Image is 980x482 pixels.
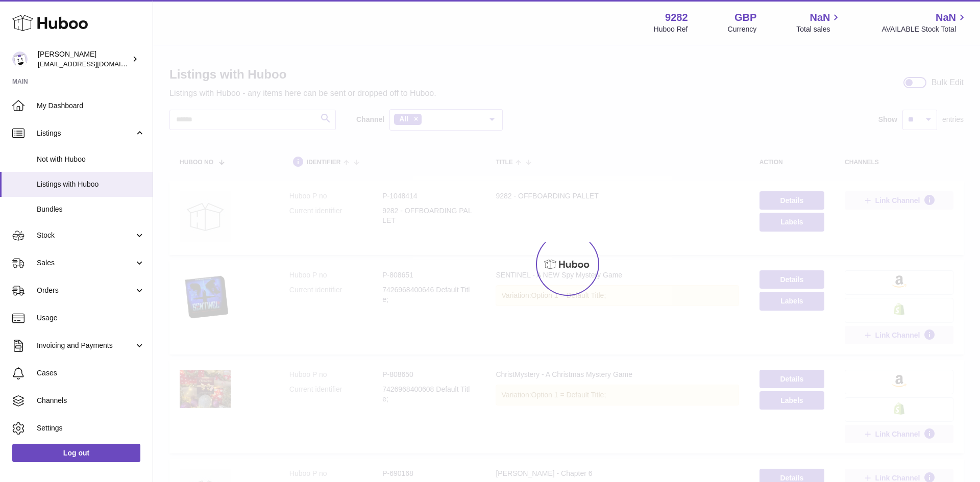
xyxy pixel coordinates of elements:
span: Invoicing and Payments [37,341,134,350]
div: Huboo Ref [654,24,688,34]
span: Settings [37,423,145,433]
span: [EMAIL_ADDRESS][DOMAIN_NAME] [38,60,150,68]
span: Orders [37,286,134,295]
span: Cases [37,368,145,378]
a: Log out [12,444,140,462]
span: Usage [37,313,145,323]
strong: 9282 [665,11,688,24]
span: NaN [936,11,956,24]
a: NaN Total sales [796,11,842,34]
span: AVAILABLE Stock Total [881,24,968,34]
strong: GBP [734,11,756,24]
span: Total sales [796,24,842,34]
img: internalAdmin-9282@internal.huboo.com [12,52,28,67]
span: Not with Huboo [37,155,145,164]
span: Sales [37,258,134,268]
a: NaN AVAILABLE Stock Total [881,11,968,34]
span: Stock [37,231,134,240]
span: Bundles [37,205,145,214]
span: My Dashboard [37,101,145,111]
div: [PERSON_NAME] [38,49,130,69]
span: Listings with Huboo [37,180,145,189]
div: Currency [728,24,757,34]
span: Listings [37,129,134,138]
span: NaN [810,11,830,24]
span: Channels [37,396,145,405]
